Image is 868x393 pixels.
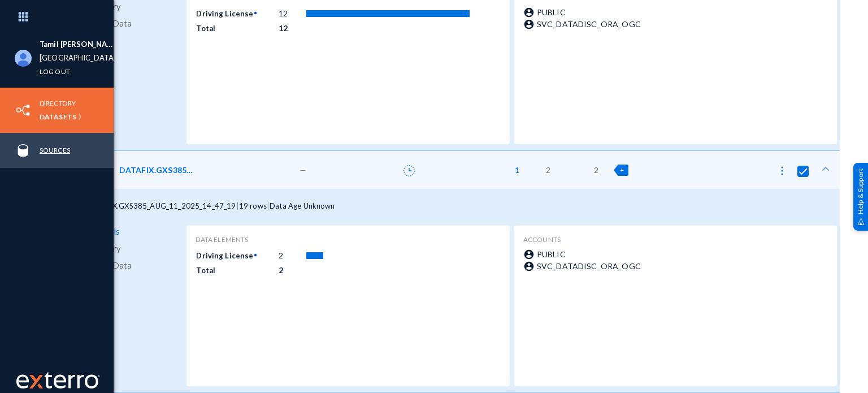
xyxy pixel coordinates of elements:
[75,240,184,257] a: History
[15,50,32,67] img: ALV-UjXh8obLbZ1d76xgjiokzbdSwJ-r7czjIuZ5dMja6mPN6uWnO95dl__NW1dBS39dytpadVPbi_Ps1pLJYFXmKOxG_LLnH...
[278,21,306,36] td: 12
[196,6,278,20] td: Driving License
[509,164,519,176] span: 1
[40,38,114,51] li: Tamil [PERSON_NAME]
[523,7,537,18] mat-icon: account_circle
[75,257,184,274] a: View Data
[40,65,70,78] a: Log out
[196,235,500,245] div: Data Elements
[40,51,116,64] a: [GEOGRAPHIC_DATA]
[523,249,537,260] mat-icon: account_circle
[537,249,566,259] span: PUBLIC
[15,142,32,159] img: icon-sources.svg
[40,144,70,157] a: Sources
[40,110,76,123] a: Datasets
[15,102,32,119] img: icon-inventory.svg
[620,166,624,174] span: +
[267,201,270,210] span: |
[196,263,278,277] td: Total
[853,162,868,230] div: Help & Support
[776,165,788,176] img: icon-more.svg
[29,375,43,388] img: exterro-logo.svg
[278,263,306,278] td: 2
[40,97,76,110] a: Directory
[236,201,239,210] span: |
[270,201,335,210] span: Data Age Unknown
[196,248,278,262] td: Driving License
[523,235,828,245] div: accounts
[523,261,537,272] mat-icon: account_circle
[119,164,196,176] span: DATAFIX.GXS385_AUG_11_2025_14_47_19
[857,218,865,225] img: help_support.svg
[16,372,100,388] img: exterro-work-mark.svg
[537,7,566,17] span: PUBLIC
[278,248,306,263] td: 2
[546,164,550,176] span: 2
[75,223,184,240] a: Details
[537,19,641,29] span: SVC_DATADISC_ORA_OGC
[278,6,306,21] td: 12
[196,21,278,34] td: Total
[594,164,598,176] span: 2
[537,261,641,271] span: SVC_DATADISC_ORA_OGC
[523,19,537,30] mat-icon: account_circle
[86,201,236,210] span: DATAFIX.GXS385_AUG_11_2025_14_47_19
[300,164,306,176] span: —
[239,201,267,210] span: 19 rows
[75,15,184,32] a: View Data
[6,5,40,29] img: app launcher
